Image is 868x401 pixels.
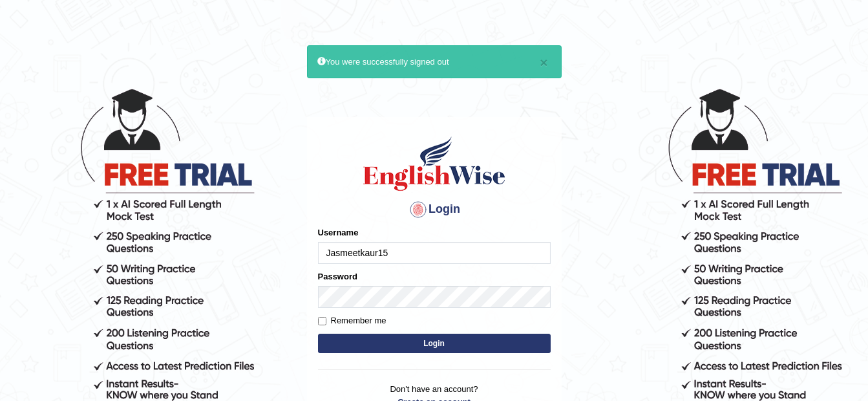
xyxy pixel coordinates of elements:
[318,226,359,239] label: Username
[540,56,547,69] button: ×
[318,199,551,220] h4: Login
[318,314,386,327] label: Remember me
[307,45,562,78] div: You were successfully signed out
[318,334,551,353] button: Login
[361,135,508,193] img: Logo of English Wise sign in for intelligent practice with AI
[318,270,357,283] label: Password
[318,317,326,325] input: Remember me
